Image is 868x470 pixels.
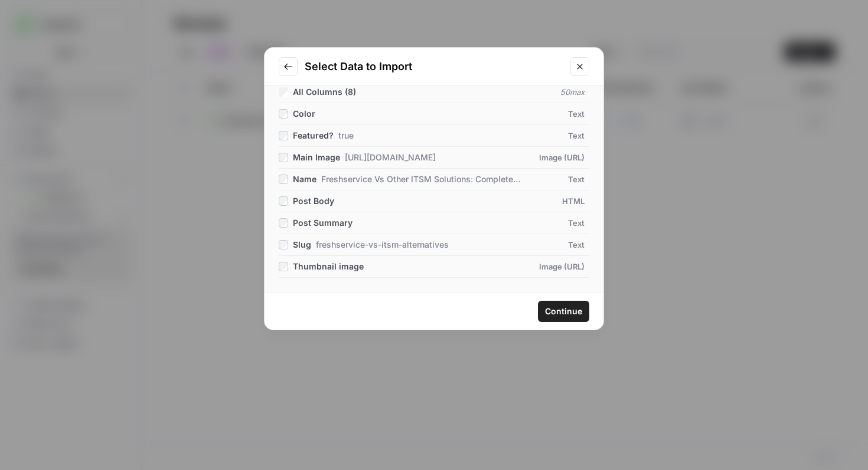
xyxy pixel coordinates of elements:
h2: Select Data to Import [305,58,563,75]
div: HTML [518,195,585,207]
div: Text [518,130,585,142]
input: NameFreshservice Vs Other ITSM Solutions: Complete Guide 2025 [279,175,288,184]
span: Color [293,108,315,120]
span: Main Image [293,152,340,163]
div: Image (URL) [518,261,585,272]
span: freshservice-vs-itsm-alternatives [316,239,449,251]
button: Continue [538,301,589,322]
input: All Columns (8) [279,87,288,97]
span: Name [293,173,316,185]
div: Text [518,217,585,229]
span: Featured? [293,130,334,142]
span: Slug [293,239,311,251]
div: Text [518,173,585,185]
input: Post Summary [279,218,288,228]
div: Text [518,239,585,251]
span: Post Summary [293,217,353,229]
span: Post Body [293,195,334,207]
div: Text [518,108,585,120]
span: true [338,130,354,142]
span: Thumbnail image [293,261,364,272]
span: Continue [545,305,582,317]
input: Main Image[URL][DOMAIN_NAME] [279,153,288,162]
span: 50 max [560,86,585,98]
span: Freshservice Vs Other ITSM Solutions: Complete Guide 2025 [321,173,523,185]
button: Close modal [570,57,589,76]
input: Color [279,109,288,119]
input: Post Body [279,196,288,206]
span: https://cdn.prod.website-files.com/6652db34d195bdd39fb5635f/68a58f40f7ad793862ebf6e7_G85ZiASinOw_bbd [345,152,436,163]
input: Thumbnail image [279,262,288,271]
div: Image (URL) [518,152,585,163]
button: Go to previous step [279,57,298,76]
input: Featured?true [279,131,288,140]
span: All Columns ( 8 ) [293,87,356,97]
input: Slugfreshservice-vs-itsm-alternatives [279,240,288,249]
